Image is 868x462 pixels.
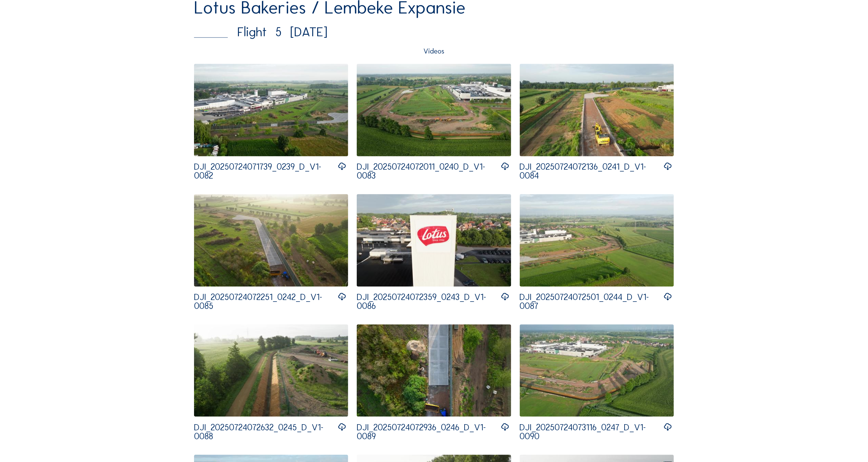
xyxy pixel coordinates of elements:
[194,64,348,156] img: Thumbnail for 216
[290,26,328,38] div: [DATE]
[194,194,348,287] img: Thumbnail for 219
[194,26,665,38] div: Flight
[520,194,674,287] img: Thumbnail for 221
[520,293,664,311] p: DJI_20250724072501_0244_D_V1-0087
[194,423,338,441] p: DJI_20250724072632_0245_D_V1-0088
[357,325,511,417] img: Thumbnail for 223
[520,163,664,181] p: DJI_20250724072136_0241_D_V1-0084
[194,325,348,417] img: Thumbnail for 222
[520,423,664,441] p: DJI_20250724073116_0247_D_V1-0090
[194,48,674,55] div: Videos
[275,26,282,38] div: 5
[357,64,511,156] img: Thumbnail for 217
[520,64,674,156] img: Thumbnail for 218
[357,293,500,311] p: DJI_20250724072359_0243_D_V1-0086
[357,194,511,287] img: Thumbnail for 220
[357,423,500,441] p: DJI_20250724072936_0246_D_V1-0089
[520,325,674,417] img: Thumbnail for 224
[194,293,338,311] p: DJI_20250724072251_0242_D_V1-0085
[357,163,500,181] p: DJI_20250724072011_0240_D_V1-0083
[194,163,338,181] p: DJI_20250724071739_0239_D_V1-0082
